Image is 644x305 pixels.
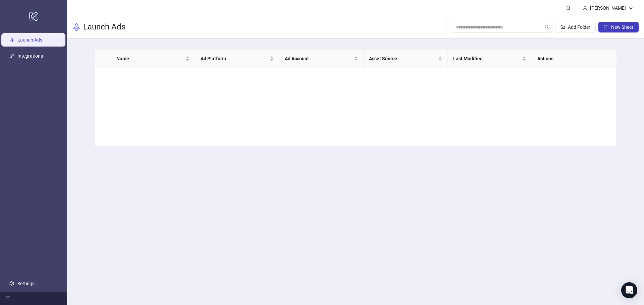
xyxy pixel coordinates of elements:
th: Actions [532,50,616,68]
a: Launch Ads [17,37,42,43]
div: Open Intercom Messenger [621,282,637,298]
span: Name [116,55,184,62]
span: Asset Source [369,55,437,62]
span: search [545,25,549,29]
span: Add Folder [568,24,590,30]
span: down [629,6,633,10]
span: Last Modified [453,55,521,62]
span: user [583,6,587,10]
th: Last Modified [448,50,532,68]
span: bell [566,5,571,10]
th: Name [111,50,195,68]
span: Ad Platform [201,55,268,62]
a: Integrations [17,53,43,59]
th: Ad Platform [195,50,279,68]
span: rocket [72,23,80,31]
button: New Sheet [598,22,639,32]
span: folder-add [560,25,565,29]
span: plus-square [604,25,608,29]
span: menu-fold [5,296,10,301]
div: [PERSON_NAME] [587,4,629,12]
span: New Sheet [611,24,633,30]
a: Settings [17,281,35,286]
span: Ad Account [285,55,353,62]
th: Ad Account [279,50,364,68]
button: Add Folder [555,22,596,32]
th: Asset Source [364,50,448,68]
h3: Launch Ads [83,22,125,32]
